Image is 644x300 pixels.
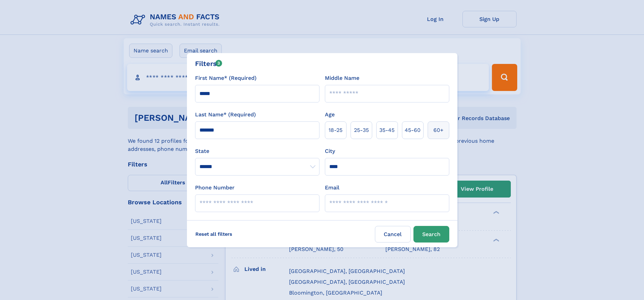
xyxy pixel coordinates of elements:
[195,184,235,192] label: Phone Number
[433,126,444,134] span: 60+
[413,226,449,243] button: Search
[354,126,369,134] span: 25‑35
[325,147,335,155] label: City
[325,111,335,119] label: Age
[195,111,256,119] label: Last Name* (Required)
[379,126,395,134] span: 35‑45
[375,226,411,243] label: Cancel
[405,126,421,134] span: 45‑60
[195,147,319,155] label: State
[191,226,237,242] label: Reset all filters
[325,184,339,192] label: Email
[195,74,257,82] label: First Name* (Required)
[195,59,222,69] div: Filters
[329,126,342,134] span: 18‑25
[325,74,359,82] label: Middle Name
